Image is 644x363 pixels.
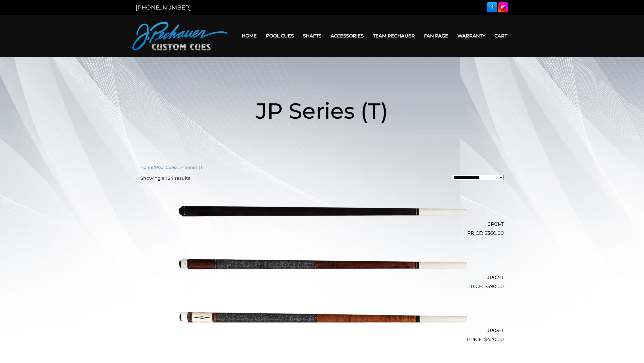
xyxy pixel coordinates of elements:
select: Shop order [452,175,504,180]
a: Fan Page [419,29,453,43]
span: JP Series (T) [256,97,388,124]
img: Pechauer Custom Cues [132,22,227,50]
a: Pool Cues [261,29,298,43]
a: Home [140,165,154,170]
bdi: 390.00 [484,283,504,289]
a: JP01-T $360.00 [140,186,504,237]
p: Showing all 24 results [140,175,190,182]
a: Home [237,29,261,43]
a: [PHONE_NUMBER] [136,4,191,11]
a: Accessories [326,29,368,43]
a: Team Pechauer [368,29,419,43]
nav: Breadcrumb [140,164,504,171]
a: Shafts [298,29,326,43]
bdi: 360.00 [484,230,504,236]
img: JP03-T [177,293,467,341]
span: $ [484,230,487,236]
a: JP03-T $420.00 [140,293,504,343]
span: $ [484,283,487,289]
img: JP02-T [177,239,467,288]
a: JP02-T $390.00 [140,239,504,290]
a: Pool Cues [155,165,176,170]
h2: JP03-T [140,325,504,336]
a: Warranty [453,29,490,43]
h2: JP02-T [140,272,504,283]
bdi: 420.00 [484,336,504,342]
a: Cart [490,29,512,43]
img: JP01-T [177,186,467,235]
span: $ [484,336,487,342]
h2: JP01-T [140,219,504,230]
